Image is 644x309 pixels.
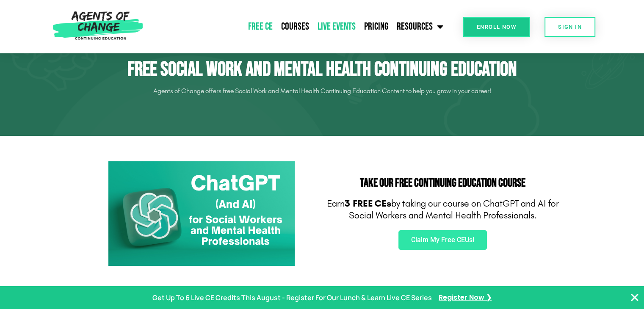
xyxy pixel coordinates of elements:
[277,16,313,37] a: Courses
[152,292,432,304] p: Get Up To 6 Live CE Credits This August - Register For Our Lunch & Learn Live CE Series
[398,230,487,250] a: Claim My Free CEUs!
[326,177,559,189] h2: Take Our FREE Continuing Education Course
[558,24,582,30] span: SIGN IN
[411,237,474,243] span: Claim My Free CEUs!
[360,16,392,37] a: Pricing
[439,292,492,304] a: Register Now ❯
[544,17,595,37] a: SIGN IN
[244,16,277,37] a: Free CE
[392,16,448,37] a: Resources
[85,58,559,82] h1: Free Social Work and Mental Health Continuing Education
[345,198,391,209] b: 3 FREE CEs
[463,17,530,37] a: Enroll Now
[326,198,559,222] p: Earn by taking our course on ChatGPT and AI for Social Workers and Mental Health Professionals.
[477,24,516,30] span: Enroll Now
[147,16,448,37] nav: Menu
[313,16,360,37] a: Live Events
[85,84,559,98] p: Agents of Change offers free Social Work and Mental Health Continuing Education Content to help y...
[630,292,640,303] button: Close Banner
